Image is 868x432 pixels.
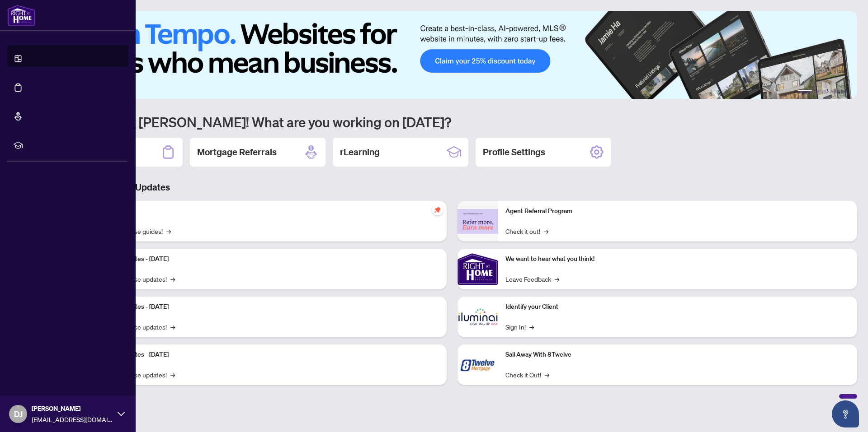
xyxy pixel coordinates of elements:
span: DJ [14,408,23,420]
span: [EMAIL_ADDRESS][DOMAIN_NAME] [32,414,113,424]
a: Check it out!→ [505,226,548,236]
button: 3 [823,90,826,93]
span: → [529,322,534,332]
span: → [544,226,548,236]
p: We want to hear what you think! [505,254,850,264]
h2: Profile Settings [483,146,545,158]
button: 6 [844,90,848,93]
p: Platform Updates - [DATE] [95,302,439,312]
img: Identify your Client [458,297,498,337]
img: Agent Referral Program [458,209,498,234]
span: → [555,274,559,284]
a: Check it Out!→ [505,370,549,380]
h3: Brokerage & Industry Updates [47,181,857,194]
a: Sign In!→ [505,322,534,332]
p: Self-Help [95,206,439,216]
button: Open asap [832,400,859,427]
p: Identify your Client [505,302,850,312]
span: → [545,370,549,380]
img: logo [7,5,35,26]
p: Agent Referral Program [505,206,850,216]
img: We want to hear what you think! [458,249,498,289]
p: Platform Updates - [DATE] [95,254,439,264]
h2: Mortgage Referrals [197,146,277,158]
span: pushpin [432,204,443,215]
button: 4 [830,90,834,93]
img: Sail Away With 8Twelve [458,344,498,385]
a: Leave Feedback→ [505,274,559,284]
p: Sail Away With 8Twelve [505,350,850,360]
button: 1 [797,90,812,93]
span: → [170,322,175,332]
p: Platform Updates - [DATE] [95,350,439,360]
span: [PERSON_NAME] [32,404,113,413]
span: → [170,274,175,284]
h1: Welcome back [PERSON_NAME]! What are you working on [DATE]? [47,113,857,130]
button: 5 [837,90,841,93]
h2: rLearning [340,146,380,158]
img: Slide 0 [47,11,857,99]
button: 2 [816,90,819,93]
span: → [170,370,175,380]
span: → [166,226,171,236]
